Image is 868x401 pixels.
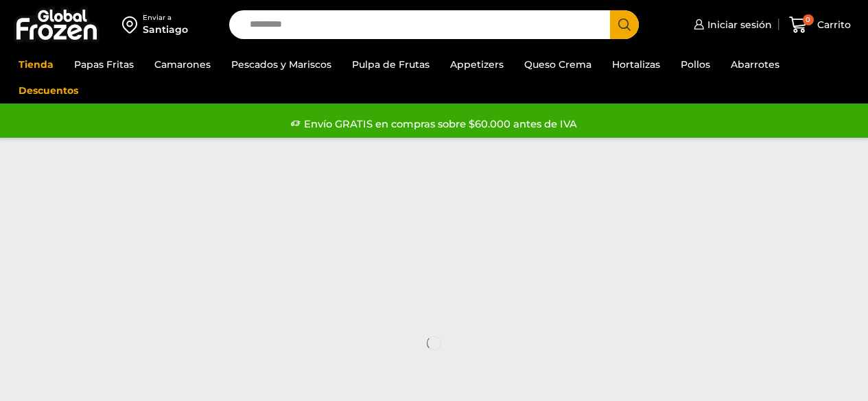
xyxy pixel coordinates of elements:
a: Hortalizas [605,51,667,77]
a: Papas Fritas [67,51,141,77]
img: address-field-icon.svg [122,13,143,36]
div: Santiago [143,23,188,36]
a: Pulpa de Frutas [345,51,436,77]
a: Pescados y Mariscos [224,51,338,77]
a: Abarrotes [724,51,786,77]
a: Iniciar sesión [690,11,772,38]
a: Appetizers [443,51,511,77]
span: Carrito [814,18,851,32]
a: Pollos [674,51,717,77]
a: Descuentos [12,77,85,104]
a: 0 Carrito [786,9,854,41]
a: Tienda [12,51,60,77]
a: Queso Crema [517,51,598,77]
span: Iniciar sesión [704,18,772,32]
span: 0 [803,14,814,25]
div: Enviar a [143,13,188,23]
a: Camarones [148,51,218,77]
button: Search button [610,10,639,39]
